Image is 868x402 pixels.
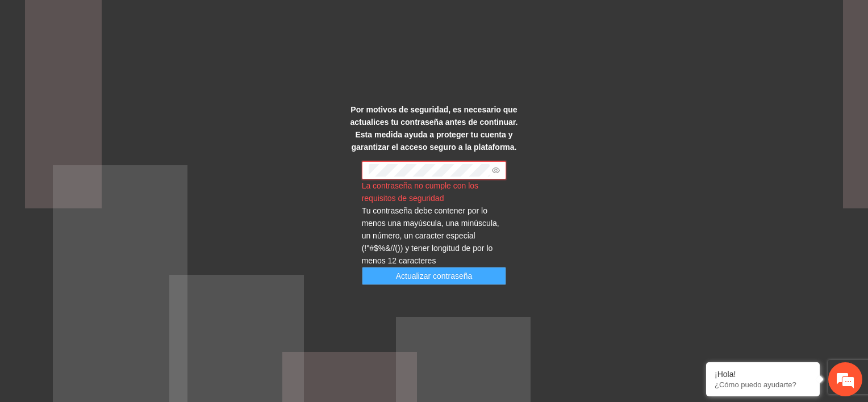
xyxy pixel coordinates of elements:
div: La contraseña no cumple con los requisitos de seguridad [362,179,507,204]
div: Chatee con nosotros ahora [59,58,191,73]
span: eye [492,166,500,174]
span: Tu contraseña debe contener por lo menos una mayúscula, una minúscula, un número, un caracter esp... [362,206,499,265]
button: Actualizar contraseña [362,267,507,285]
span: Estamos en línea. [66,134,157,249]
p: ¿Cómo puedo ayudarte? [715,380,811,389]
strong: Por motivos de seguridad, es necesario que actualices tu contraseña antes de continuar. Esta medi... [350,105,518,152]
div: Minimizar ventana de chat en vivo [186,6,214,33]
span: Actualizar contraseña [396,270,473,282]
textarea: Escriba su mensaje y pulse “Intro” [6,275,216,315]
div: ¡Hola! [715,370,811,379]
